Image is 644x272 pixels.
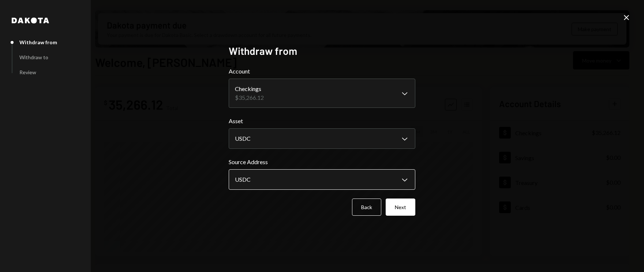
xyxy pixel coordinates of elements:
[352,199,381,216] button: Back
[19,39,57,45] div: Withdraw from
[229,79,415,108] button: Account
[229,67,415,76] label: Account
[229,117,415,125] label: Asset
[229,128,415,149] button: Asset
[386,199,415,216] button: Next
[229,169,415,190] button: Source Address
[229,44,415,58] h2: Withdraw from
[19,54,48,60] div: Withdraw to
[229,158,415,166] label: Source Address
[19,69,36,75] div: Review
